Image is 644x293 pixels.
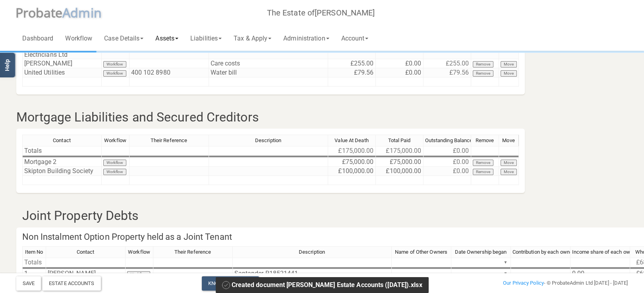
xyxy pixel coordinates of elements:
[335,137,368,143] span: Value At Death
[184,25,228,51] a: Liabilities
[22,258,46,267] td: Totals
[424,59,471,68] td: £255.00
[572,249,638,255] span: Income share of each owner
[503,280,544,286] a: Our Privacy Policy
[202,276,259,291] a: Knowledge Base
[424,167,471,176] td: £0.00
[22,269,46,278] td: 1
[22,68,102,77] td: United Utilities
[151,137,188,143] span: Their Reference
[473,70,494,77] button: Remove
[376,59,424,68] td: £0.00
[16,276,41,291] button: Save
[503,269,509,278] div: ▼
[103,70,127,77] button: Workflow
[228,25,277,51] a: Tax & Apply
[70,4,101,21] span: dmin
[424,158,471,167] td: £0.00
[209,68,328,77] td: Water bill
[98,25,149,51] a: Case Details
[299,249,325,255] span: Description
[376,146,424,156] td: £175,000.00
[43,276,101,291] div: Estate Accounts
[328,146,376,156] td: £175,000.00
[502,137,514,143] span: Move
[25,249,43,255] span: Item No
[388,137,411,143] span: Total Paid
[22,59,102,68] td: [PERSON_NAME]
[395,249,447,255] span: Name of Other Owners
[255,137,281,143] span: Description
[455,249,507,255] span: Date Ownership began
[425,137,473,143] span: Outstanding Balance
[77,249,95,255] span: Contact
[233,269,392,278] td: Santander R18521441
[174,249,211,255] span: Their Reference
[104,137,126,143] span: Workflow
[335,25,375,51] a: Account
[501,70,517,77] button: Move
[22,146,102,156] td: Totals
[424,146,471,156] td: £0.00
[22,167,102,176] td: Skipton Building Society
[376,68,424,77] td: £0.00
[103,61,127,67] button: Workflow
[473,160,494,166] button: Remove
[232,281,422,289] span: Created document [PERSON_NAME] Estate Accounts ([DATE]).xlsx
[328,68,376,77] td: £79.56
[426,278,634,288] div: - © ProbateAdmin Ltd [DATE] - [DATE]
[328,59,376,68] td: £255.00
[127,271,151,278] button: Workflow
[62,4,102,21] span: A
[277,25,335,51] a: Administration
[376,167,424,176] td: £100,000.00
[22,158,102,167] td: Mortgage 2
[10,110,530,124] h3: Mortgage Liabilities and Secured Creditors
[209,59,328,68] td: Care costs
[130,68,209,77] td: 400 102 8980
[59,25,98,51] a: Workflow
[473,61,494,67] button: Remove
[512,249,574,255] span: Contribution by each owner
[15,4,63,21] span: P
[503,258,509,266] div: ▼
[103,169,127,175] button: Workflow
[476,137,494,143] span: Remove
[376,158,424,167] td: £75,000.00
[501,160,517,166] button: Move
[501,61,517,67] button: Move
[328,158,376,167] td: £75,000.00
[23,4,63,21] span: robate
[46,269,126,278] td: [PERSON_NAME]
[328,167,376,176] td: £100,000.00
[16,209,526,223] h3: Joint Property Debts
[128,249,150,255] span: Workflow
[473,169,494,175] button: Remove
[53,137,71,143] span: Contact
[501,169,517,175] button: Move
[16,25,60,51] a: Dashboard
[149,25,184,51] a: Assets
[424,68,471,77] td: £79.56
[571,269,630,278] td: 0.00
[103,160,127,166] button: Workflow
